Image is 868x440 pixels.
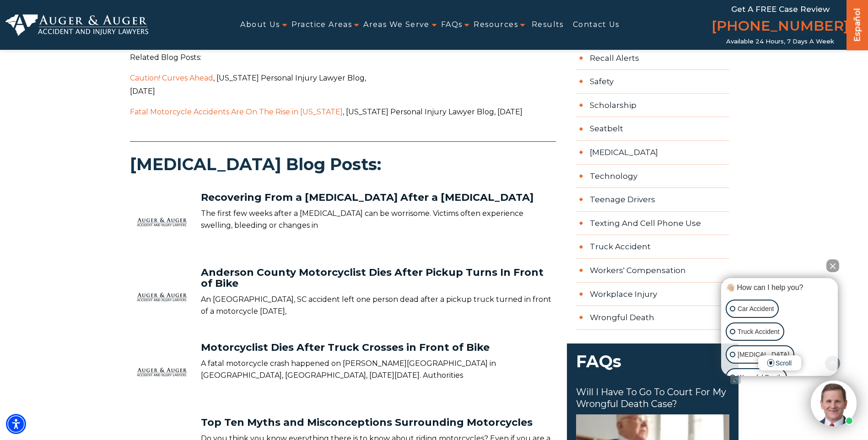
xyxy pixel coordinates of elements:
div: Accessibility Menu [6,414,26,434]
a: Anderson County Motorcyclist Dies After Pickup Turns In Front of Bike [201,266,544,290]
img: Recovering From a Brain Injury After a Motorcycle Accident [130,192,194,256]
a: Texting and Cell Phone Use [576,212,729,236]
a: Truck Accident [576,235,729,259]
p: Car Accident [738,303,774,315]
span: [MEDICAL_DATA] Blog Posts: [130,156,556,174]
a: Recovering From a [MEDICAL_DATA] After a [MEDICAL_DATA] [201,191,534,204]
a: Safety [576,70,729,94]
a: Workers' Compensation [576,259,729,283]
a: Scholarship [576,94,729,118]
a: Contact Us [573,15,620,35]
span: Available 24 Hours, 7 Days a Week [726,38,834,45]
span: FAQs [567,343,739,387]
a: Results [532,15,564,35]
a: [MEDICAL_DATA] [576,141,729,165]
a: Areas We Serve [363,15,430,35]
a: Resources [474,15,518,35]
img: Auger & Auger Accident and Injury Lawyers Logo [5,14,148,36]
button: Close Intaker Chat Widget [826,259,839,272]
a: Wrongful Death [576,306,729,330]
span: Will I have to go to court for my wrongful death case? [576,386,729,410]
a: Seatbelt [576,117,729,141]
a: FAQs [441,15,463,35]
p: Related Blog Posts: [130,51,556,64]
a: [PHONE_NUMBER] [712,16,849,38]
p: [MEDICAL_DATA] [738,349,789,360]
img: Motorcyclist Dies After Truck Crosses in Front of Bike [130,342,194,406]
span: Scroll [758,355,801,370]
a: Workplace Injury [576,283,729,306]
p: Wrongful Death [738,372,782,383]
p: The first few weeks after a [MEDICAL_DATA] can be worrisome. Victims often experience swelling, b... [201,208,556,231]
a: Open intaker chat [730,376,741,384]
p: Truck Accident [738,326,779,338]
div: 👋🏼 How can I help you? [723,283,836,293]
img: Intaker widget Avatar [811,381,857,426]
a: Recall Alerts [576,47,729,70]
a: Technology [576,165,729,188]
p: , [US_STATE] Personal Injury Lawyer Blog, [DATE] [130,72,556,98]
a: Fatal Motorcycle Accidents Are On The Rise in [US_STATE] [130,107,343,116]
p: , [US_STATE] Personal Injury Lawyer Blog, [DATE] [130,106,556,119]
a: Practice Areas [291,15,352,35]
a: Teenage Drivers [576,188,729,212]
a: Caution! Curves Ahead [130,74,213,82]
img: Anderson County Motorcyclist Dies After Pickup Turns In Front of Bike [130,267,194,331]
a: Motorcyclist Dies After Truck Crosses in Front of Bike [201,341,490,354]
a: About Us [240,15,280,35]
a: Top Ten Myths and Misconceptions Surrounding Motorcycles [201,416,533,429]
p: An [GEOGRAPHIC_DATA], SC accident left one person dead after a pickup truck turned in front of a ... [201,294,556,317]
span: Get a FREE Case Review [731,5,830,14]
p: A fatal motorcycle crash happened on [PERSON_NAME][GEOGRAPHIC_DATA] in [GEOGRAPHIC_DATA], [GEOGRA... [201,358,556,381]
